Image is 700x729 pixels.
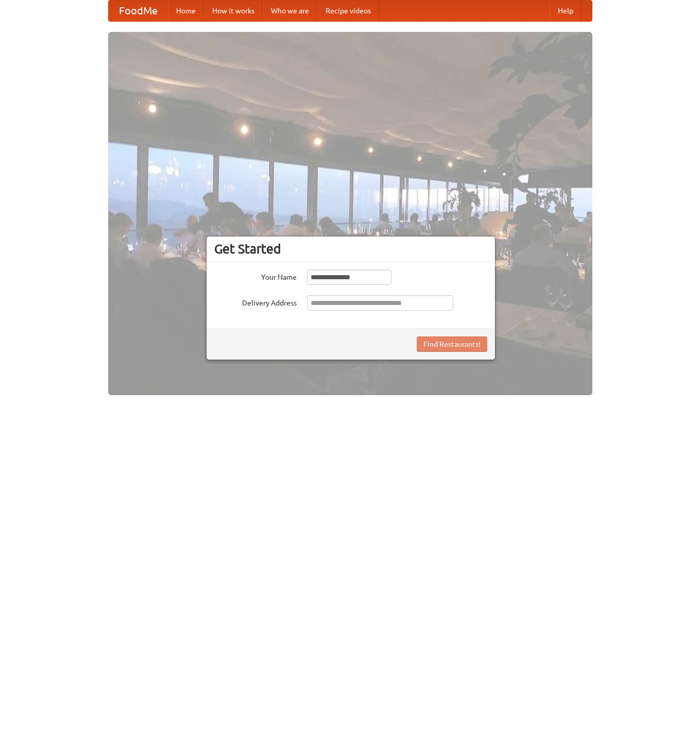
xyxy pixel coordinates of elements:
[214,295,297,308] label: Delivery Address
[168,1,204,21] a: Home
[417,336,487,352] button: Find Restaurants!
[550,1,582,21] a: Help
[109,1,168,21] a: FoodMe
[317,1,379,21] a: Recipe videos
[214,241,487,257] h3: Get Started
[214,269,297,282] label: Your Name
[204,1,263,21] a: How it works
[263,1,317,21] a: Who we are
